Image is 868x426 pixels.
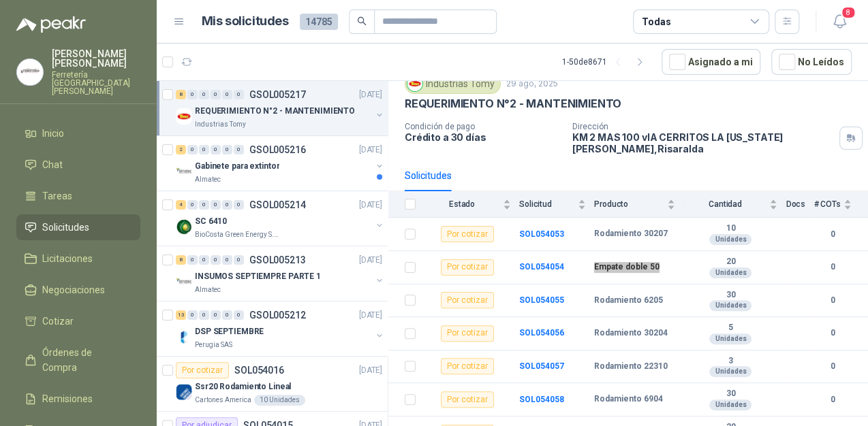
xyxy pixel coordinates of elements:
[683,323,777,333] b: 5
[249,255,306,265] p: GSOL005213
[594,328,668,339] b: Rodamiento 30204
[709,333,751,344] div: Unidades
[594,295,663,306] b: Rodamiento 6205
[222,145,232,154] div: 0
[441,259,494,276] div: Por cotizar
[176,255,186,265] div: 8
[709,399,751,410] div: Unidades
[359,199,382,212] p: [DATE]
[594,229,668,240] b: Rodamiento 30207
[249,90,306,99] p: GSOL005217
[42,251,93,266] span: Licitaciones
[405,168,452,183] div: Solicitudes
[813,360,852,373] b: 0
[683,257,777,267] b: 20
[17,59,43,85] img: Company Logo
[176,197,385,240] a: 4 0 0 0 0 0 GSOL005214[DATE] Company LogoSC 6410BioCosta Green Energy S.A.S
[52,49,140,68] p: [PERSON_NAME] [PERSON_NAME]
[199,255,209,265] div: 0
[176,384,192,400] img: Company Logo
[519,199,575,209] span: Solicitud
[195,174,221,185] p: Almatec
[199,200,209,210] div: 0
[199,310,209,320] div: 0
[709,234,751,245] div: Unidades
[195,340,232,350] p: Perugia SAS
[202,12,289,31] h1: Mis solicitudes
[234,90,244,99] div: 0
[157,357,388,412] a: Por cotizarSOL054016[DATE] Company LogoSsr20 Rodamiento LinealCartones America10 Unidades
[813,228,852,241] b: 0
[234,310,244,320] div: 0
[359,144,382,157] p: [DATE]
[709,300,751,311] div: Unidades
[176,274,192,290] img: Company Logo
[562,51,651,73] div: 1 - 50 de 8671
[42,189,72,203] span: Tareas
[42,220,89,235] span: Solicitudes
[222,90,232,99] div: 0
[709,267,751,278] div: Unidades
[519,229,564,239] a: SOL054053
[519,361,564,371] a: SOL054057
[176,90,186,99] div: 8
[359,364,382,377] p: [DATE]
[16,277,140,303] a: Negociaciones
[519,262,564,272] a: SOL054054
[407,76,422,91] img: Company Logo
[195,325,264,338] p: DSP SEPTIEMBRE
[441,391,494,408] div: Por cotizar
[187,310,198,320] div: 0
[195,395,251,406] p: Cartones America
[519,295,564,305] b: SOL054055
[195,284,221,295] p: Almatec
[519,395,564,404] a: SOL054058
[572,131,834,154] p: KM 2 MAS 100 vIA CERRITOS LA [US_STATE] [PERSON_NAME] , Risaralda
[441,358,494,374] div: Por cotizar
[300,14,338,30] span: 14785
[199,90,209,99] div: 0
[195,215,227,228] p: SC 6410
[16,152,140,178] a: Chat
[16,308,140,334] a: Cotizar
[424,191,519,218] th: Estado
[594,394,663,405] b: Rodamiento 6904
[841,6,856,19] span: 8
[211,310,221,320] div: 0
[16,16,86,33] img: Logo peakr
[176,200,186,210] div: 4
[176,307,385,350] a: 13 0 0 0 0 0 GSOL005212[DATE] Company LogoDSP SEPTIEMBREPerugia SAS
[234,255,244,265] div: 0
[405,131,561,143] p: Crédito a 30 días
[683,356,777,367] b: 3
[813,199,841,209] span: # COTs
[187,145,198,154] div: 0
[16,214,140,240] a: Solicitudes
[683,199,766,209] span: Cantidad
[176,145,186,154] div: 2
[42,391,93,406] span: Remisiones
[16,246,140,272] a: Licitaciones
[176,163,192,180] img: Company Logo
[234,145,244,154] div: 0
[199,145,209,154] div: 0
[662,49,760,75] button: Asignado a mi
[249,145,306,154] p: GSOL005216
[234,200,244,210] div: 0
[519,191,594,218] th: Solicitud
[709,366,751,377] div: Unidades
[827,10,852,34] button: 8
[195,229,281,240] p: BioCosta Green Energy S.A.S
[249,310,306,320] p: GSOL005212
[42,345,127,375] span: Órdenes de Compra
[176,108,192,125] img: Company Logo
[211,255,221,265] div: 0
[176,218,192,235] img: Company Logo
[16,183,140,209] a: Tareas
[405,97,621,111] p: REQUERIMIENTO N°2 - MANTENIMIENTO
[424,199,500,209] span: Estado
[195,160,279,173] p: Gabinete para extintor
